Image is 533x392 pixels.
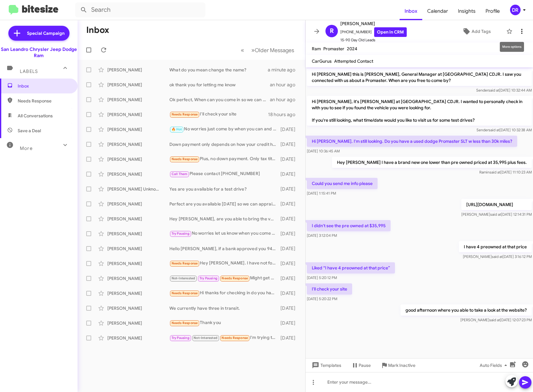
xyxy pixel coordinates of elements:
[340,37,407,43] span: 15-90 Day Old Leads
[107,97,169,103] div: [PERSON_NAME]
[169,67,268,73] div: What do you mean change the name?
[307,262,395,273] p: Liked “I have 4 preowned at that price”
[169,275,279,282] div: Might get back to the project in the future but not clear when
[270,82,300,88] div: an hour ago
[489,318,500,322] span: said at
[270,97,300,103] div: an hour ago
[107,275,169,282] div: [PERSON_NAME]
[307,96,532,126] p: Hi [PERSON_NAME], it's [PERSON_NAME] at [GEOGRAPHIC_DATA] CDJR. I wanted to personally check in w...
[107,111,169,118] div: [PERSON_NAME]
[107,246,169,252] div: [PERSON_NAME]
[279,246,300,252] div: [DATE]
[169,230,279,237] div: No worries let us know when you come back so we can setup an appointment to help you.
[461,212,532,217] span: [PERSON_NAME] [DATE] 12:14:31 PM
[237,44,248,56] button: Previous
[306,360,346,371] button: Templates
[312,58,332,64] span: CarGurus
[279,141,300,147] div: [DATE]
[169,319,279,327] div: Thank you
[172,232,190,236] span: Try Pausing
[279,320,300,326] div: [DATE]
[86,25,109,35] h1: Inbox
[279,275,300,282] div: [DATE]
[237,44,298,56] nav: Page navigation example
[107,141,169,147] div: [PERSON_NAME]
[279,186,300,192] div: [DATE]
[18,128,41,134] span: Save a Deal
[107,156,169,162] div: [PERSON_NAME]
[453,2,481,20] a: Insights
[279,290,300,296] div: [DATE]
[359,360,371,371] span: Pause
[323,46,344,52] span: Promaster
[222,336,248,340] span: Needs Response
[107,82,169,88] div: [PERSON_NAME]
[27,30,65,36] span: Special Campaign
[340,20,407,27] span: [PERSON_NAME]
[488,88,499,92] span: said at
[172,261,198,265] span: Needs Response
[172,127,182,131] span: 🔥 Hot
[312,46,321,52] span: Ram
[107,216,169,222] div: [PERSON_NAME]
[489,128,499,132] span: said at
[279,216,300,222] div: [DATE]
[492,254,503,259] span: said at
[307,275,337,280] span: [DATE] 5:20:12 PM
[477,128,532,132] span: Sender [DATE] 10:32:38 AM
[241,46,244,54] span: «
[107,260,169,267] div: [PERSON_NAME]
[459,241,532,252] p: I have 4 preowned at that price
[463,254,532,259] span: [PERSON_NAME] [DATE] 3:16:12 PM
[449,26,503,37] button: Add Tags
[199,276,217,280] span: Try Pausing
[222,276,248,280] span: Needs Response
[8,26,69,41] a: Special Campaign
[169,111,268,118] div: I'll check your site
[194,336,217,340] span: Not-Interested
[169,334,279,341] div: I'm trying to find the charger with the most options and it seems like [US_STATE] gets them first...
[169,170,279,178] div: Please contact [PHONE_NUMBER]
[307,296,337,301] span: [DATE] 5:20:22 PM
[340,27,407,37] span: [PHONE_NUMBER]
[169,155,279,163] div: Plus, no down payment. Only tax title and necessary fee fees.
[255,47,294,54] span: Older Messages
[475,360,514,371] button: Auto Fields
[169,82,270,88] div: ok thank you for letting me know
[172,336,190,340] span: Try Pausing
[107,305,169,311] div: [PERSON_NAME]
[307,191,336,196] span: [DATE] 1:15:41 PM
[107,67,169,73] div: [PERSON_NAME]
[107,231,169,237] div: [PERSON_NAME]
[107,290,169,296] div: [PERSON_NAME]
[479,170,532,174] span: Ramin [DATE] 11:10:23 AM
[334,58,373,64] span: Attempted Contact
[347,46,357,52] span: 2024
[107,320,169,326] div: [PERSON_NAME]
[107,335,169,341] div: [PERSON_NAME]
[307,149,340,153] span: [DATE] 10:36:45 AM
[169,260,279,267] div: Hey [PERSON_NAME]. I have not found the car yet. I think the ones we were looking at were priced ...
[279,126,300,133] div: [DATE]
[169,201,279,207] div: Perfect are you available [DATE] so we can appraise your vehicle in person?
[248,44,298,56] button: Next
[332,157,532,168] p: Hey [PERSON_NAME] I have a brand new one lower than pre owned priced at 35,995 plus fees.
[481,2,505,20] a: Profile
[472,26,491,37] span: Add Tags
[307,283,352,295] p: I'll check your site
[374,27,407,37] a: Open in CRM
[279,171,300,177] div: [DATE]
[169,290,279,297] div: Hi thanks for checking in do you have the gx 550 overdrive limited in earth 2025
[400,2,422,20] a: Inbox
[307,233,337,238] span: [DATE] 3:12:04 PM
[107,186,169,192] div: [PERSON_NAME] Unknown
[169,305,279,311] div: We currently have three in transit.
[279,231,300,237] div: [DATE]
[169,126,279,133] div: No worries just come by when you can and we will appraise the vehicle.
[279,305,300,311] div: [DATE]
[107,171,169,177] div: [PERSON_NAME]
[476,88,532,92] span: Sender [DATE] 10:32:44 AM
